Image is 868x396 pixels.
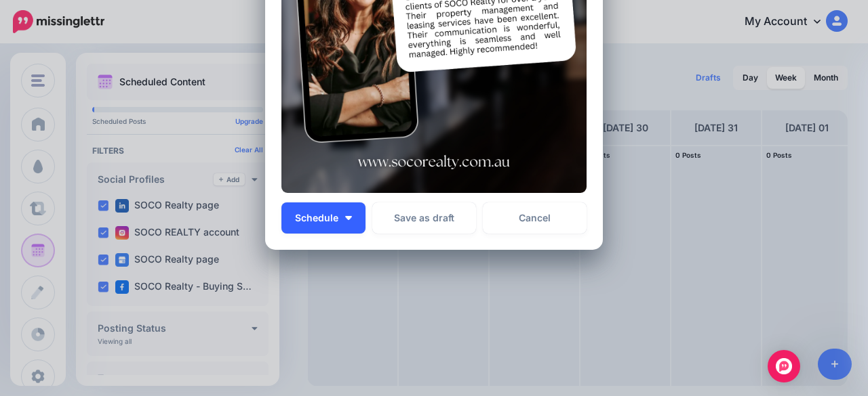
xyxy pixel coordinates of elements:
span: Schedule [295,213,338,223]
button: Save as draft [372,202,476,234]
button: Schedule [281,202,366,234]
div: Open Intercom Messenger [768,350,800,382]
a: Cancel [483,202,587,234]
img: arrow-down-white.png [345,216,352,220]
